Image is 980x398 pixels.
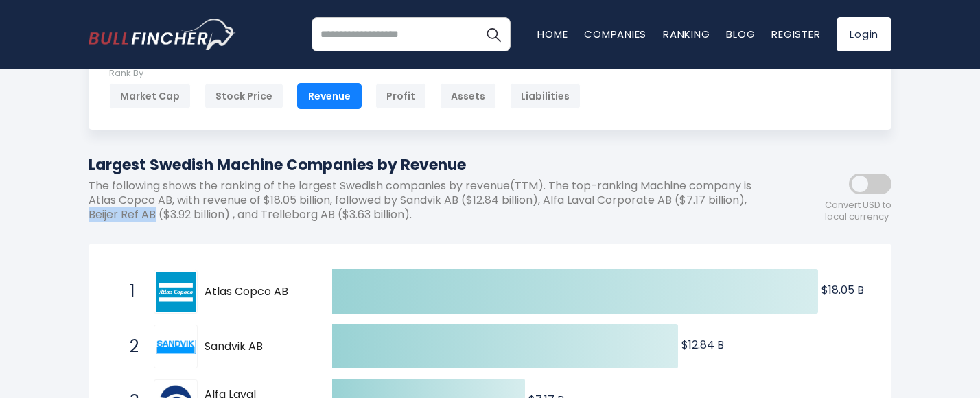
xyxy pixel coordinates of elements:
span: Sandvik AB [205,340,308,354]
p: Rank By [109,68,581,80]
p: The following shows the ranking of the largest Swedish companies by revenue(TTM). The top-ranking... [89,179,768,222]
text: $12.84 B [681,337,724,353]
a: Register [771,27,820,41]
span: 1 [123,280,137,303]
img: Atlas Copco AB [156,272,196,312]
span: Convert USD to local currency [825,200,891,223]
a: Login [837,17,891,51]
h1: Largest Swedish Machine Companies by Revenue [89,154,768,176]
a: Companies [584,27,646,41]
img: bullfincher logo [89,19,236,50]
img: Sandvik AB [156,340,196,354]
div: Stock Price [205,83,283,109]
span: 2 [123,335,137,358]
div: Market Cap [109,83,191,109]
a: Blog [726,27,755,41]
a: Ranking [663,27,710,41]
text: $18.05 B [821,282,864,298]
span: Atlas Copco AB [205,285,308,299]
a: Home [537,27,568,41]
button: Search [476,17,511,51]
a: Go to homepage [89,19,236,50]
div: Liabilities [510,83,581,109]
div: Profit [375,83,426,109]
div: Revenue [297,83,362,109]
div: Assets [440,83,496,109]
